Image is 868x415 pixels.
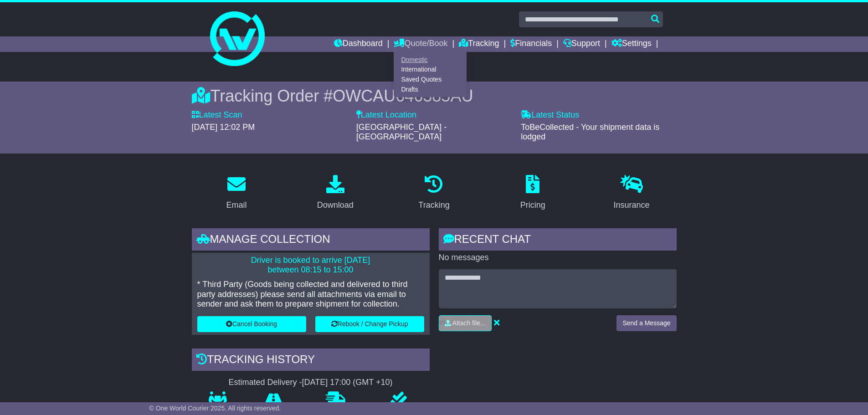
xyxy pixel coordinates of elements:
a: Domestic [394,55,466,65]
a: Saved Quotes [394,75,466,85]
a: Settings [611,36,652,52]
a: Insurance [608,172,656,215]
div: Quote/Book [394,52,467,97]
a: Quote/Book [394,36,447,52]
a: Financials [510,36,552,52]
label: Latest Status [521,110,579,120]
span: ToBeCollected - Your shipment data is lodged [521,123,659,142]
div: Email [226,199,247,211]
a: Tracking [459,36,499,52]
div: Estimated Delivery - [192,378,430,388]
div: Manage collection [192,228,430,253]
label: Latest Scan [192,110,242,120]
button: Send a Message [616,315,676,331]
a: Drafts [394,84,466,94]
span: [GEOGRAPHIC_DATA] - [GEOGRAPHIC_DATA] [356,123,447,142]
label: Latest Location [356,110,416,120]
a: Dashboard [334,36,383,52]
div: Tracking [418,199,449,211]
div: [DATE] 17:00 (GMT +10) [302,378,393,388]
a: Download [311,172,360,215]
div: Tracking Order # [192,86,677,106]
button: Rebook / Change Pickup [315,316,424,332]
p: Driver is booked to arrive [DATE] between 08:15 to 15:00 [197,256,424,275]
a: Tracking [412,172,455,215]
a: Pricing [514,172,551,215]
div: RECENT CHAT [439,228,677,253]
div: Pricing [520,199,545,211]
a: International [394,65,466,75]
div: Download [317,199,354,211]
div: Tracking history [192,348,430,373]
a: Email [220,172,252,215]
span: © One World Courier 2025. All rights reserved. [149,405,281,412]
span: OWCAU646385AU [333,87,473,105]
div: Insurance [614,199,650,211]
p: * Third Party (Goods being collected and delivered to third party addresses) please send all atta... [197,280,424,309]
button: Cancel Booking [197,316,306,332]
a: Support [563,36,600,52]
p: No messages [439,253,677,263]
span: [DATE] 12:02 PM [192,123,255,132]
